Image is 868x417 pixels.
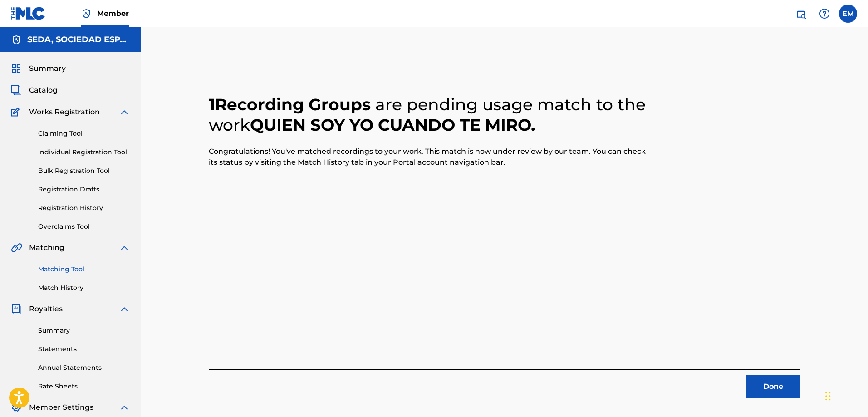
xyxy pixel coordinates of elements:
[11,34,22,45] img: Accounts
[823,373,868,417] iframe: Chat Widget
[11,242,22,253] img: Matching
[27,34,130,45] h5: SEDA, SOCIEDAD ESPAÑOLA DE DERECHOS DE AUTOR (SEDA)
[38,344,130,354] a: Statements
[38,147,130,157] a: Individual Registration Tool
[38,265,130,274] a: Matching Tool
[792,5,810,23] a: Public Search
[38,185,130,194] a: Registration Drafts
[839,5,857,23] div: User Menu
[38,326,130,335] a: Summary
[11,85,22,96] img: Catalog
[38,222,130,231] a: Overclaims Tool
[29,107,100,118] span: Works Registration
[11,7,46,20] img: MLC Logo
[11,63,22,74] img: Summary
[11,85,58,96] a: CatalogCatalog
[209,94,652,135] h2: 1 Recording Groups QUIEN SOY YO CUANDO TE MIRO .
[119,304,130,314] img: expand
[29,63,66,74] span: Summary
[29,402,93,413] span: Member Settings
[81,8,92,19] img: Top Rightsholder
[29,304,63,314] span: Royalties
[823,373,868,417] div: Widget de chat
[29,85,58,96] span: Catalog
[38,129,130,138] a: Claiming Tool
[815,5,834,23] div: Help
[209,146,652,168] p: Congratulations! You've matched recordings to your work. This match is now under review by our te...
[825,383,831,410] div: Arrastrar
[795,8,806,19] img: search
[38,166,130,176] a: Bulk Registration Tool
[843,275,868,348] iframe: Resource Center
[38,382,130,391] a: Rate Sheets
[746,375,800,398] button: Done
[119,402,130,413] img: expand
[11,107,23,118] img: Works Registration
[11,304,22,314] img: Royalties
[38,203,130,213] a: Registration History
[209,94,646,135] span: are pending usage match to the work
[97,8,129,19] span: Member
[119,107,130,118] img: expand
[119,242,130,253] img: expand
[38,283,130,293] a: Match History
[11,402,22,413] img: Member Settings
[29,242,64,253] span: Matching
[38,363,130,373] a: Annual Statements
[11,63,66,74] a: SummarySummary
[819,8,830,19] img: help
